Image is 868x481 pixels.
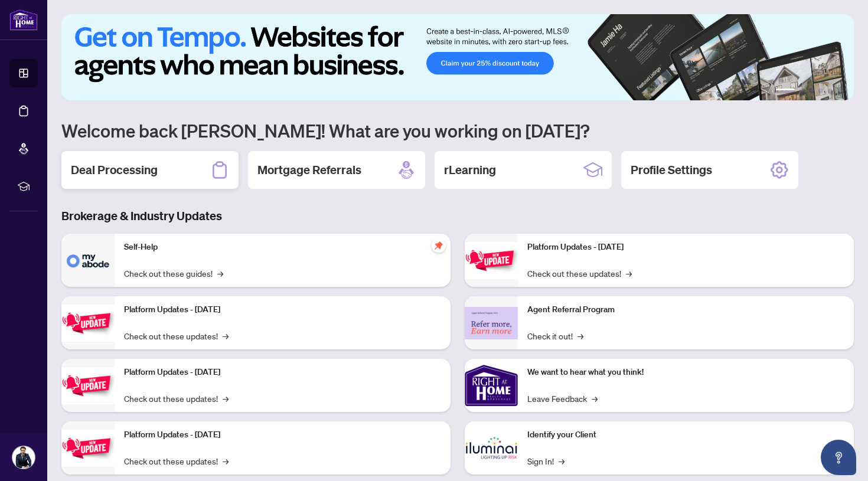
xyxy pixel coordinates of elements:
[465,242,518,279] img: Platform Updates - June 23, 2025
[527,303,844,316] p: Agent Referral Program
[527,454,564,467] a: Sign In!→
[61,119,854,142] h1: Welcome back [PERSON_NAME]! What are you working on [DATE]?
[444,162,496,178] h2: rLearning
[61,14,854,100] img: Slide 0
[223,454,229,467] span: →
[124,329,229,342] a: Check out these updates!→
[776,89,795,93] button: 1
[626,267,632,280] span: →
[527,241,844,254] p: Platform Updates - [DATE]
[124,392,229,405] a: Check out these updates!→
[809,89,814,93] button: 3
[828,89,833,93] button: 5
[61,305,115,342] img: Platform Updates - September 16, 2025
[124,366,441,379] p: Platform Updates - [DATE]
[465,421,518,475] img: Identify your Client
[592,392,598,405] span: →
[465,307,518,339] img: Agent Referral Program
[527,329,583,342] a: Check it out!→
[559,454,564,467] span: →
[12,446,35,469] img: Profile Icon
[432,238,446,253] span: pushpin
[800,89,804,93] button: 2
[71,162,158,178] h2: Deal Processing
[821,440,856,475] button: Open asap
[465,359,518,412] img: We want to hear what you think!
[631,162,712,178] h2: Profile Settings
[217,267,223,280] span: →
[61,234,115,287] img: Self-Help
[837,89,842,93] button: 6
[124,303,441,316] p: Platform Updates - [DATE]
[577,329,583,342] span: →
[223,329,229,342] span: →
[61,208,854,224] h3: Brokerage & Industry Updates
[257,162,361,178] h2: Mortgage Referrals
[527,267,632,280] a: Check out these updates!→
[527,366,844,379] p: We want to hear what you think!
[9,9,38,31] img: logo
[527,428,844,441] p: Identify your Client
[527,392,598,405] a: Leave Feedback→
[818,89,823,93] button: 4
[124,454,229,467] a: Check out these updates!→
[223,392,229,405] span: →
[124,241,441,254] p: Self-Help
[124,267,223,280] a: Check out these guides!→
[124,428,441,441] p: Platform Updates - [DATE]
[61,367,115,404] img: Platform Updates - July 21, 2025
[61,430,115,467] img: Platform Updates - July 8, 2025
